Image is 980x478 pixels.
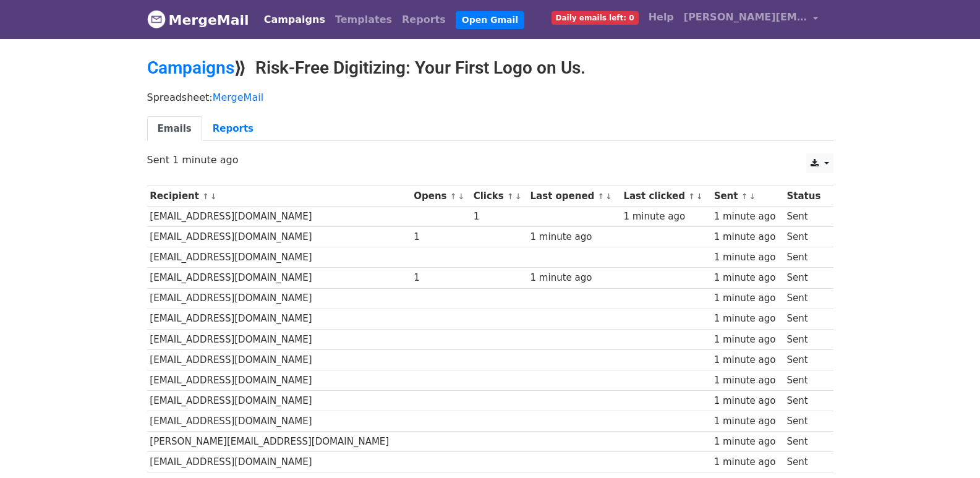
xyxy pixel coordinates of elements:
[530,271,618,285] div: 1 minute ago
[547,5,644,30] a: Daily emails left: 0
[696,192,703,201] a: ↓
[714,210,781,224] div: 1 minute ago
[714,230,781,244] div: 1 minute ago
[711,186,784,207] th: Sent
[688,192,695,201] a: ↑
[714,435,781,449] div: 1 minute ago
[147,58,234,78] a: Campaigns
[784,207,827,227] td: Sent
[784,247,827,268] td: Sent
[147,186,411,207] th: Recipient
[147,349,411,370] td: [EMAIL_ADDRESS][DOMAIN_NAME]
[147,411,411,432] td: [EMAIL_ADDRESS][DOMAIN_NAME]
[527,186,621,207] th: Last opened
[507,192,514,201] a: ↑
[684,10,807,25] span: [PERSON_NAME][EMAIL_ADDRESS][DOMAIN_NAME]
[147,329,411,349] td: [EMAIL_ADDRESS][DOMAIN_NAME]
[784,288,827,309] td: Sent
[784,309,827,329] td: Sent
[147,58,833,79] h2: ⟫ Risk-Free Digitizing: Your First Logo on Us.
[598,192,605,201] a: ↑
[784,186,827,207] th: Status
[605,192,612,201] a: ↓
[147,116,202,142] a: Emails
[714,455,781,469] div: 1 minute ago
[749,192,756,201] a: ↓
[679,5,824,34] a: [PERSON_NAME][EMAIL_ADDRESS][DOMAIN_NAME]
[414,230,467,244] div: 1
[147,288,411,309] td: [EMAIL_ADDRESS][DOMAIN_NAME]
[147,268,411,288] td: [EMAIL_ADDRESS][DOMAIN_NAME]
[784,452,827,472] td: Sent
[397,7,451,32] a: Reports
[530,230,618,244] div: 1 minute ago
[202,116,264,142] a: Reports
[644,5,679,30] a: Help
[147,391,411,411] td: [EMAIL_ADDRESS][DOMAIN_NAME]
[515,192,522,201] a: ↓
[784,370,827,390] td: Sent
[213,92,263,103] a: MergeMail
[621,186,711,207] th: Last clicked
[784,227,827,247] td: Sent
[458,192,464,201] a: ↓
[147,309,411,329] td: [EMAIL_ADDRESS][DOMAIN_NAME]
[552,11,639,25] span: Daily emails left: 0
[714,250,781,265] div: 1 minute ago
[147,91,833,104] p: Spreadsheet:
[210,192,217,201] a: ↓
[450,192,457,201] a: ↑
[147,247,411,268] td: [EMAIL_ADDRESS][DOMAIN_NAME]
[456,11,524,29] a: Open Gmail
[147,7,249,33] a: MergeMail
[147,452,411,472] td: [EMAIL_ADDRESS][DOMAIN_NAME]
[147,10,166,28] img: MergeMail logo
[714,271,781,285] div: 1 minute ago
[259,7,330,32] a: Campaigns
[784,349,827,370] td: Sent
[714,394,781,408] div: 1 minute ago
[202,192,209,201] a: ↑
[784,411,827,432] td: Sent
[147,370,411,390] td: [EMAIL_ADDRESS][DOMAIN_NAME]
[714,333,781,347] div: 1 minute ago
[414,271,467,285] div: 1
[714,373,781,388] div: 1 minute ago
[714,312,781,326] div: 1 minute ago
[330,7,397,32] a: Templates
[714,291,781,305] div: 1 minute ago
[784,329,827,349] td: Sent
[147,153,833,166] p: Sent 1 minute ago
[714,353,781,367] div: 1 minute ago
[471,186,527,207] th: Clicks
[784,268,827,288] td: Sent
[784,432,827,452] td: Sent
[147,432,411,452] td: [PERSON_NAME][EMAIL_ADDRESS][DOMAIN_NAME]
[623,210,708,224] div: 1 minute ago
[411,186,470,207] th: Opens
[147,227,411,247] td: [EMAIL_ADDRESS][DOMAIN_NAME]
[784,391,827,411] td: Sent
[474,210,524,224] div: 1
[714,414,781,429] div: 1 minute ago
[741,192,748,201] a: ↑
[147,207,411,227] td: [EMAIL_ADDRESS][DOMAIN_NAME]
